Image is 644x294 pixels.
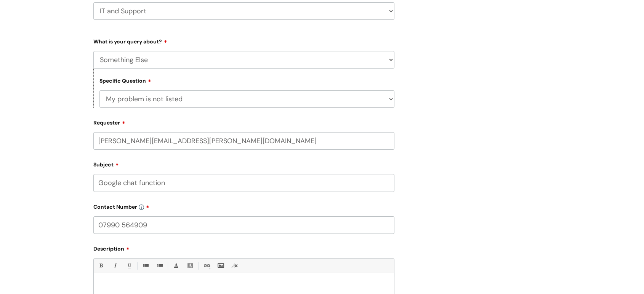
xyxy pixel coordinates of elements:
label: Subject [93,159,394,168]
a: Font Color [171,261,181,270]
a: Bold (Ctrl-B) [96,261,106,270]
a: Remove formatting (Ctrl-\) [230,261,239,270]
label: Specific Question [99,77,151,84]
input: Email [93,132,394,150]
a: Italic (Ctrl-I) [110,261,120,270]
label: Contact Number [93,201,394,210]
label: Requester [93,117,394,126]
a: Underline(Ctrl-U) [124,261,134,270]
img: info-icon.svg [139,205,144,210]
a: Link [202,261,211,270]
a: • Unordered List (Ctrl-Shift-7) [141,261,150,270]
a: 1. Ordered List (Ctrl-Shift-8) [155,261,164,270]
a: Back Color [185,261,195,270]
label: What is your query about? [93,36,394,45]
a: Insert Image... [216,261,225,270]
label: Description [93,243,394,252]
